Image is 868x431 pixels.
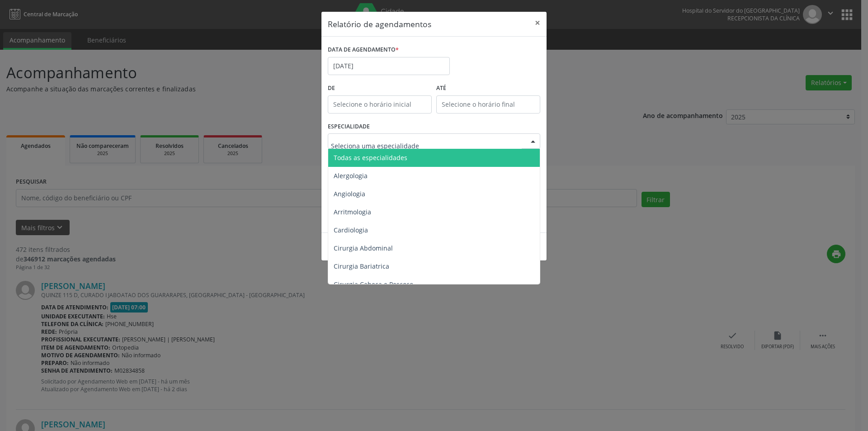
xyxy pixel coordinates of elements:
label: ESPECIALIDADE [328,120,370,134]
label: De [328,81,432,95]
span: Todas as especialidades [334,153,407,162]
span: Arritmologia [334,208,371,216]
label: ATÉ [436,81,540,95]
input: Selecione o horário inicial [328,95,432,114]
input: Seleciona uma especialidade [331,137,522,155]
input: Selecione o horário final [436,95,540,114]
span: Cirurgia Bariatrica [334,262,389,270]
label: DATA DE AGENDAMENTO [328,43,399,57]
h5: Relatório de agendamentos [328,18,431,30]
span: Cirurgia Abdominal [334,244,393,252]
span: Alergologia [334,171,368,180]
button: Close [528,12,547,34]
span: Angiologia [334,189,365,198]
input: Selecione uma data ou intervalo [328,57,450,75]
span: Cirurgia Cabeça e Pescoço [334,280,413,289]
span: Cardiologia [334,226,368,234]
